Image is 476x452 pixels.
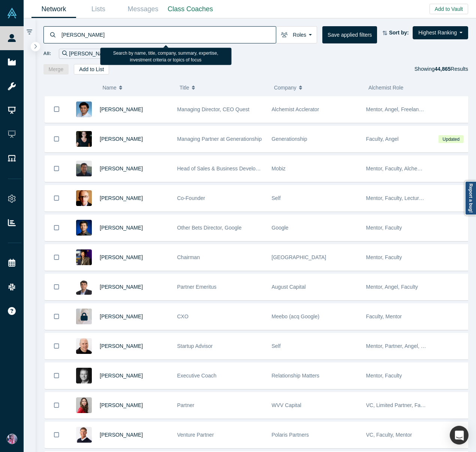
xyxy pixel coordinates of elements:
[272,106,319,112] span: Alchemist Acclerator
[177,225,242,231] span: Other Bets Director, Google
[272,402,301,408] span: WVV Capital
[121,0,165,18] a: Messages
[76,190,92,206] img: Robert Winder's Profile Image
[100,284,143,290] a: [PERSON_NAME]
[45,156,68,182] button: Bookmark
[102,80,116,95] span: Name
[272,136,307,142] span: Generationship
[177,195,205,201] span: Co-Founder
[415,64,468,75] div: Showing
[76,249,92,265] img: Timothy Chou's Profile Image
[180,80,266,95] button: Title
[272,284,306,290] span: August Capital
[100,136,143,142] a: [PERSON_NAME]
[272,313,320,319] span: Meebo (acq Google)
[368,85,403,91] span: Alchemist Role
[366,254,402,260] span: Mentor, Faculty
[76,131,92,147] img: Rachel Chalmers's Profile Image
[366,373,402,379] span: Mentor, Faculty
[76,368,92,383] img: Carl Orthlieb's Profile Image
[100,343,143,349] a: [PERSON_NAME]
[100,402,143,408] a: [PERSON_NAME]
[76,101,92,117] img: Gnani Palanikumar's Profile Image
[100,166,143,172] a: [PERSON_NAME]
[76,427,92,443] img: Gary Swart's Profile Image
[100,254,143,260] a: [PERSON_NAME]
[100,432,143,438] a: [PERSON_NAME]
[45,274,68,300] button: Bookmark
[366,284,418,290] span: Mentor, Angel, Faculty
[43,50,51,57] span: All:
[45,392,68,418] button: Bookmark
[45,422,68,448] button: Bookmark
[59,49,121,59] div: [PERSON_NAME]
[165,0,216,18] a: Class Coaches
[74,64,109,75] button: Add to List
[274,80,296,95] span: Company
[76,397,92,413] img: Danielle D'Agostaro's Profile Image
[366,166,434,172] span: Mentor, Faculty, Alchemist 25
[112,49,118,58] button: Remove Filter
[43,64,69,75] button: Merge
[274,80,361,95] button: Company
[100,313,143,319] a: [PERSON_NAME]
[177,106,250,112] span: Managing Director, CEO Quest
[177,343,213,349] span: Startup Advisor
[177,313,189,319] span: CXO
[45,96,68,122] button: Bookmark
[366,225,402,231] span: Mentor, Faculty
[276,26,317,43] button: Roles
[272,343,281,349] span: Self
[177,136,262,142] span: Managing Partner at Generationship
[434,66,468,72] span: Results
[177,373,217,379] span: Executive Coach
[76,161,92,176] img: Michael Chang's Profile Image
[366,402,451,408] span: VC, Limited Partner, Faculty, Mentor
[45,126,68,152] button: Bookmark
[413,26,468,39] button: Highest Ranking
[272,166,286,172] span: Mobiz
[7,8,17,18] img: Alchemist Vault Logo
[366,136,399,142] span: Faculty, Angel
[45,363,68,389] button: Bookmark
[45,185,68,211] button: Bookmark
[177,254,200,260] span: Chairman
[430,4,468,14] button: Add to Vault
[102,80,172,95] button: Name
[76,338,92,354] img: Adam Frankl's Profile Image
[45,215,68,241] button: Bookmark
[272,225,289,231] span: Google
[366,343,438,349] span: Mentor, Partner, Angel, Faculty
[272,254,326,260] span: [GEOGRAPHIC_DATA]
[322,26,377,43] button: Save applied filters
[177,284,217,290] span: Partner Emeritus
[45,245,68,270] button: Bookmark
[180,80,189,95] span: Title
[439,135,463,143] span: Updated
[100,106,143,112] a: [PERSON_NAME]
[45,304,68,330] button: Bookmark
[100,373,143,379] a: [PERSON_NAME]
[366,432,412,438] span: VC, Faculty, Mentor
[434,66,451,72] strong: 44,865
[76,220,92,236] img: Steven Kan's Profile Image
[61,26,276,43] input: Search by name, title, company, summary, expertise, investment criteria or topics of focus
[366,313,402,319] span: Faculty, Mentor
[272,432,309,438] span: Polaris Partners
[100,195,143,201] a: [PERSON_NAME]
[100,225,143,231] a: [PERSON_NAME]
[465,181,476,215] a: Report a bug!
[76,279,92,295] img: Vivek Mehra's Profile Image
[76,0,121,18] a: Lists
